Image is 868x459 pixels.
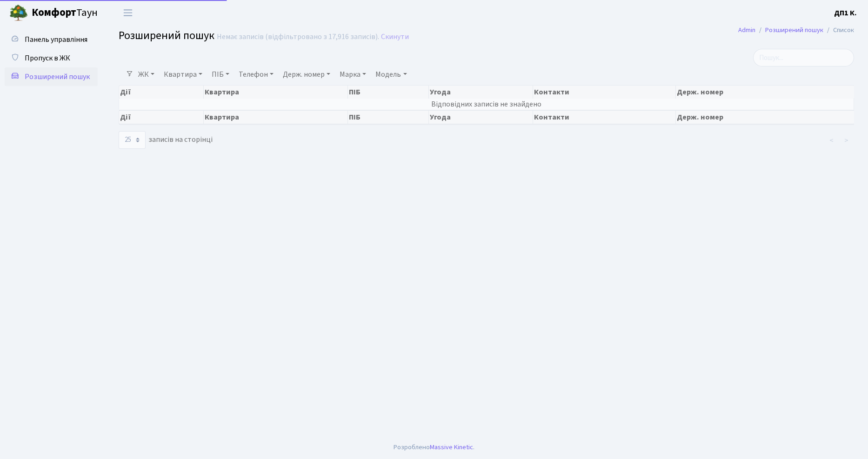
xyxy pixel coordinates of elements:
[9,4,28,22] img: logo.png
[235,67,277,82] a: Телефон
[348,86,429,99] th: ПІБ
[279,67,334,82] a: Держ. номер
[336,67,370,82] a: Марка
[204,110,347,124] th: Квартира
[119,86,204,99] th: Дії
[5,49,98,67] a: Пропуск в ЖК
[429,110,533,124] th: Угода
[25,53,70,63] span: Пропуск в ЖК
[738,25,755,35] a: Admin
[25,72,90,82] span: Розширений пошук
[834,8,857,18] b: ДП1 К.
[430,442,473,452] a: Massive Kinetic
[217,33,379,41] div: Немає записів (відфільтровано з 17,916 записів).
[32,5,98,21] span: Таун
[429,86,533,99] th: Угода
[119,110,204,124] th: Дії
[119,99,854,110] td: Відповідних записів не знайдено
[5,67,98,86] a: Розширений пошук
[372,67,410,82] a: Модель
[160,67,206,82] a: Квартира
[834,7,857,19] a: ДП1 К.
[394,442,474,452] div: Розроблено .
[765,25,823,35] a: Розширений пошук
[5,30,98,49] a: Панель управління
[823,25,854,35] li: Список
[32,5,76,20] b: Комфорт
[25,34,87,45] span: Панель управління
[116,5,140,20] button: Переключити навігацію
[753,49,854,67] input: Пошук...
[533,86,676,99] th: Контакти
[381,33,409,41] a: Скинути
[204,86,347,99] th: Квартира
[119,131,213,149] label: записів на сторінці
[533,110,676,124] th: Контакти
[724,20,868,40] nav: breadcrumb
[676,86,855,99] th: Держ. номер
[119,131,146,149] select: записів на сторінці
[348,110,429,124] th: ПІБ
[676,110,855,124] th: Держ. номер
[119,27,214,44] span: Розширений пошук
[134,67,158,82] a: ЖК
[208,67,233,82] a: ПІБ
